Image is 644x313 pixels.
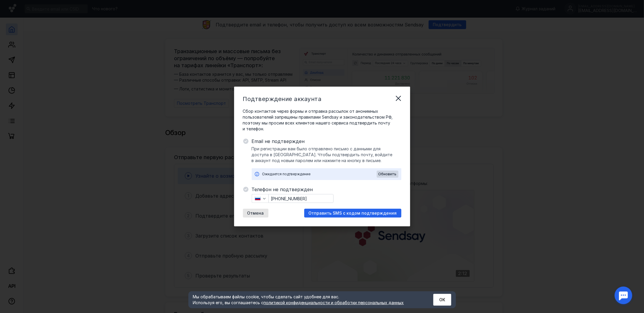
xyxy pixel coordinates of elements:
[252,138,401,145] span: Email не подтвержден
[247,211,264,216] span: Отмена
[264,300,404,305] a: политикой конфиденциальности и обработки персональных данных
[243,108,401,132] span: Сбор контактов через формы и отправка рассылок от анонимных пользователей запрещены правилами Sen...
[243,209,268,218] button: Отмена
[304,209,401,218] button: Отправить SMS с кодом подтверждения
[252,146,401,164] span: При регистрации вам было отправлено письмо с данными для доступа в [GEOGRAPHIC_DATA]. Чтобы подтв...
[433,294,451,306] button: ОК
[309,211,397,216] span: Отправить SMS с кодом подтверждения
[262,171,377,177] div: Ожидается подтверждение
[377,171,398,178] button: Обновить
[378,172,397,176] span: Обновить
[252,186,401,193] span: Телефон не подтвержден
[193,294,419,306] div: Мы обрабатываем файлы cookie, чтобы сделать сайт удобнее для вас. Используя его, вы соглашаетесь c
[243,95,322,102] span: Подтверждение аккаунта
